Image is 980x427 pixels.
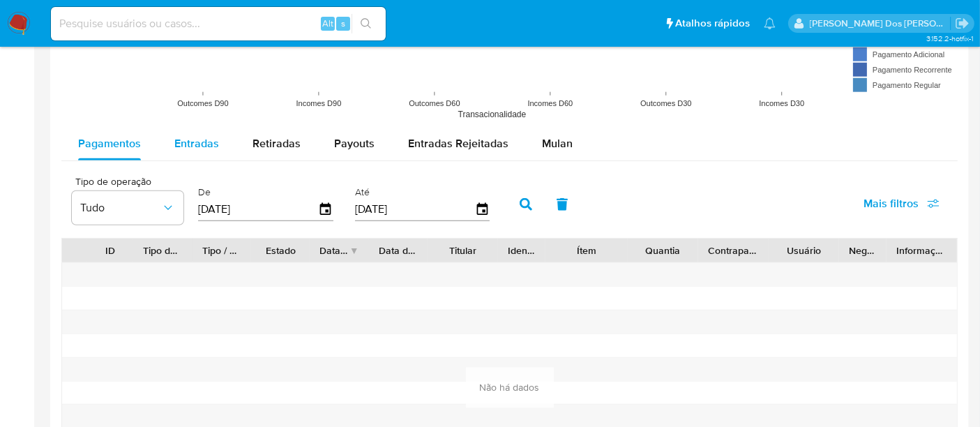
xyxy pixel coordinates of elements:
[322,17,333,30] span: Alt
[352,14,380,33] button: search-icon
[341,17,345,30] span: s
[764,17,776,29] a: Notificações
[810,17,951,30] p: renato.lopes@mercadopago.com.br
[926,33,973,44] span: 3.152.2-hotfix-1
[955,16,970,31] a: Sair
[675,16,750,31] span: Atalhos rápidos
[51,15,386,33] input: Pesquise usuários ou casos...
